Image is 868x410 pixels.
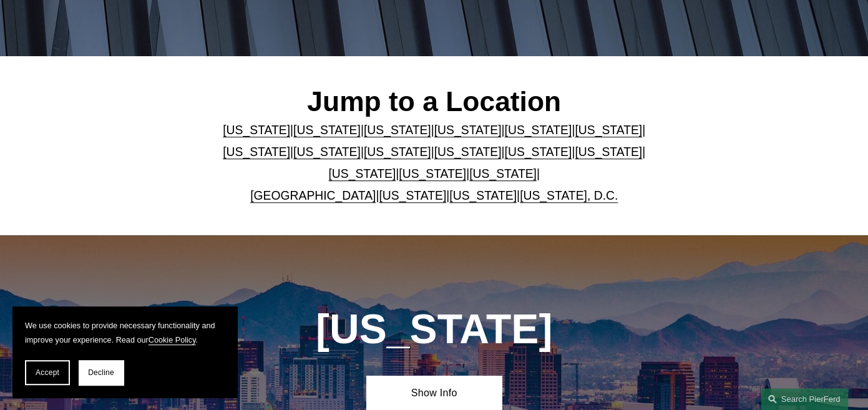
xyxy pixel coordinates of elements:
p: We use cookies to provide necessary functionality and improve your experience. Read our . [25,319,225,348]
a: [US_STATE] [223,124,290,137]
a: [US_STATE] [364,124,431,137]
a: [US_STATE], D.C. [520,189,618,202]
a: [US_STATE] [434,124,502,137]
a: Cookie Policy [149,336,196,344]
a: [US_STATE] [223,145,290,159]
h1: [US_STATE] [264,306,604,353]
a: [US_STATE] [293,145,361,159]
a: [US_STATE] [434,145,502,159]
a: Search this site [761,388,848,410]
a: [US_STATE] [575,124,642,137]
button: Decline [79,360,124,385]
span: Accept [36,368,59,377]
a: [US_STATE] [364,145,431,159]
button: Accept [25,360,70,385]
a: [US_STATE] [399,167,466,180]
a: [US_STATE] [504,124,572,137]
a: [US_STATE] [293,124,361,137]
a: [US_STATE] [504,145,572,159]
a: [US_STATE] [379,189,446,202]
a: [US_STATE] [575,145,642,159]
span: Decline [88,368,114,377]
a: [US_STATE] [469,167,537,180]
a: [US_STATE] [328,167,396,180]
p: | | | | | | | | | | | | | | | | | | [196,120,672,207]
a: [GEOGRAPHIC_DATA] [250,189,376,202]
section: Cookie banner [12,306,237,398]
a: [US_STATE] [449,189,517,202]
h2: Jump to a Location [196,85,672,119]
